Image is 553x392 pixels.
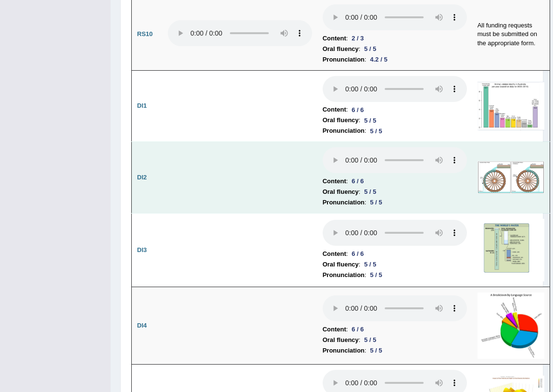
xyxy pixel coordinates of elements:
b: Oral fluency [323,115,359,126]
div: 4.2 / 5 [366,54,391,64]
li: : [323,324,467,335]
div: 5 / 5 [360,115,380,126]
li: : [323,259,467,270]
b: DI2 [137,174,147,181]
li: : [323,335,467,345]
b: DI4 [137,322,147,329]
li: : [323,33,467,44]
li: : [323,104,467,115]
b: Content [323,249,346,259]
div: 5 / 5 [366,126,386,136]
li: : [323,187,467,197]
div: 6 / 6 [348,176,367,186]
li: : [323,270,467,280]
div: 5 / 5 [360,259,380,269]
div: 6 / 6 [348,249,367,259]
div: 5 / 5 [366,270,386,280]
div: 5 / 5 [366,197,386,207]
b: DI1 [137,102,147,109]
b: Oral fluency [323,335,359,345]
b: Oral fluency [323,44,359,54]
b: Pronunciation [323,126,364,136]
b: Pronunciation [323,197,364,208]
b: Content [323,324,346,335]
li: : [323,176,467,187]
b: RS10 [137,30,153,38]
div: 5 / 5 [366,345,386,355]
li: : [323,126,467,136]
div: 5 / 5 [360,187,380,197]
b: Pronunciation [323,270,364,280]
b: Oral fluency [323,187,359,197]
b: Content [323,176,346,187]
li: : [323,44,467,54]
div: 2 / 3 [348,33,367,43]
b: Oral fluency [323,259,359,270]
li: : [323,115,467,126]
div: 5 / 5 [360,44,380,54]
div: 6 / 6 [348,324,367,334]
b: Pronunciation [323,345,364,356]
li: : [323,345,467,356]
div: 5 / 5 [360,335,380,345]
b: Content [323,104,346,115]
b: DI3 [137,246,147,253]
b: Pronunciation [323,54,364,65]
li: : [323,197,467,208]
b: Content [323,33,346,44]
li: : [323,249,467,259]
div: 6 / 6 [348,105,367,115]
li: : [323,54,467,65]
